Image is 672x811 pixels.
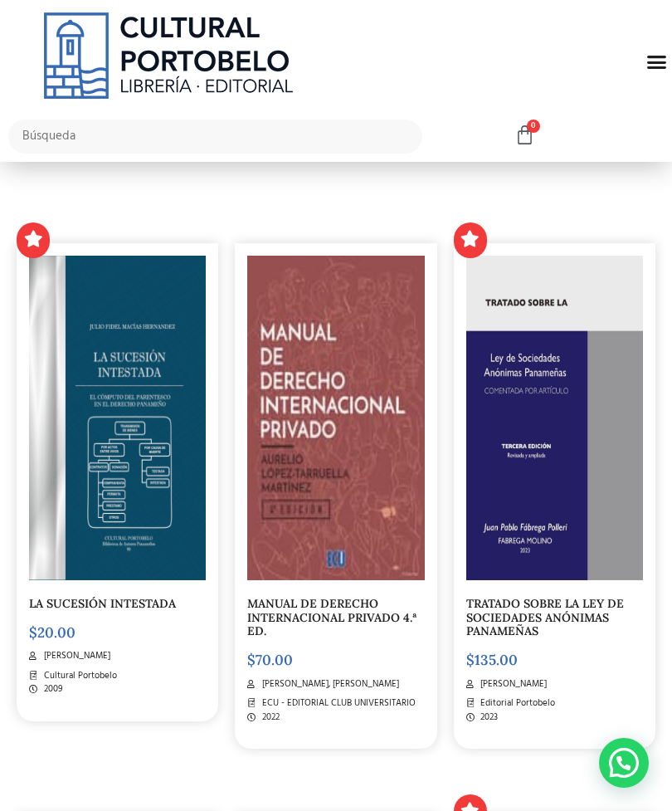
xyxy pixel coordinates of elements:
[247,256,424,580] img: 978-84-125666-6-6
[247,651,293,669] bdi: 70.00
[29,623,37,642] span: $
[476,711,498,725] span: 2023
[247,596,417,639] a: MANUAL DE DERECHO INTERNACIONAL PRIVADO 4.ª ED.
[476,696,555,711] span: Editorial Portobelo
[476,677,547,691] span: [PERSON_NAME]
[466,651,475,669] span: $
[466,596,624,639] a: TRATADO SOBRE LA LEY DE SOCIEDADES ANÓNIMAS PANAMEÑAS
[527,120,540,133] span: 0
[29,596,176,611] a: LA SUCESIÓN INTESTADA
[466,256,643,580] img: PORTADA elegida AMAZON._page-0001
[40,669,117,683] span: Cultural Portobelo
[247,651,256,669] span: $
[40,649,110,663] span: [PERSON_NAME]
[29,256,206,580] img: Screen_Shot_2018-11-12_at_10.09.25_AM-2.png
[29,623,75,642] bdi: 20.00
[258,711,280,725] span: 2022
[258,696,416,711] span: ECU - EDITORIAL CLUB UNIVERSITARIO
[514,125,535,147] a: 0
[40,682,63,696] span: 2009
[258,677,399,691] span: [PERSON_NAME], [PERSON_NAME]
[466,651,518,669] bdi: 135.00
[8,120,422,154] input: Búsqueda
